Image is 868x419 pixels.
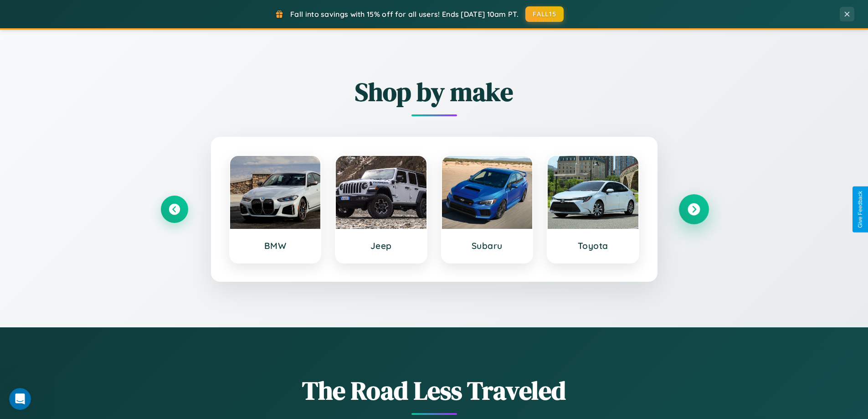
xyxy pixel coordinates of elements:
[451,240,524,251] h3: Subaru
[857,191,863,228] div: Give Feedback
[9,388,31,410] iframe: Intercom live chat
[161,373,708,408] h1: The Road Less Traveled
[239,240,312,251] h3: BMW
[345,240,417,251] h3: Jeep
[161,74,708,109] h2: Shop by make
[557,240,629,251] h3: Toyota
[525,6,564,22] button: FALL15
[290,10,519,19] span: Fall into savings with 15% off for all users! Ends [DATE] 10am PT.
